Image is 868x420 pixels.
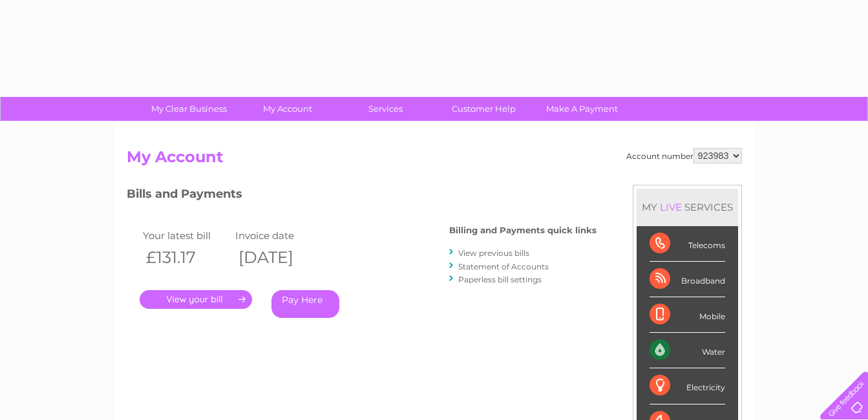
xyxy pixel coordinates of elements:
div: Broadband [650,262,725,297]
div: Electricity [650,368,725,404]
h3: Bills and Payments [127,185,597,207]
div: Water [650,333,725,368]
h4: Billing and Payments quick links [449,226,597,235]
th: £131.17 [140,244,233,271]
a: Paperless bill settings [458,275,542,284]
th: [DATE] [232,244,325,271]
a: My Clear Business [136,97,242,121]
div: LIVE [657,201,684,213]
div: MY SERVICES [637,189,738,226]
a: Statement of Accounts [458,262,549,271]
a: View previous bills [458,248,529,258]
a: . [140,290,252,309]
td: Your latest bill [140,227,233,244]
a: My Account [234,97,341,121]
h2: My Account [127,148,742,173]
a: Customer Help [430,97,537,121]
td: Invoice date [232,227,325,244]
a: Make A Payment [529,97,635,121]
a: Pay Here [271,290,339,318]
div: Mobile [650,297,725,333]
div: Telecoms [650,226,725,262]
div: Account number [626,148,742,163]
a: Services [332,97,439,121]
